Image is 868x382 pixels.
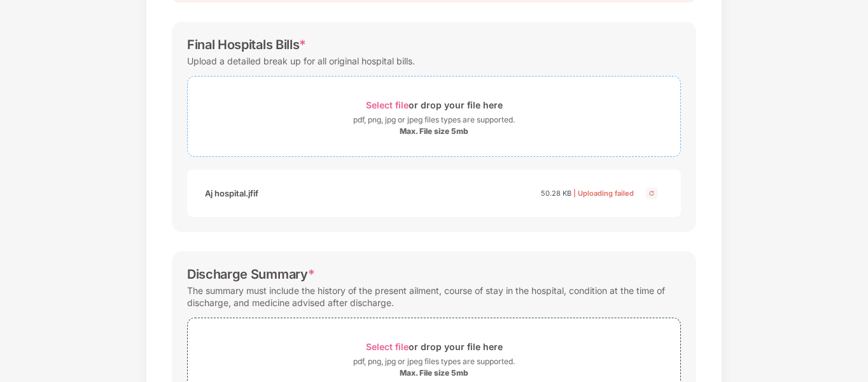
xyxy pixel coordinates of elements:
[353,114,515,126] div: pdf, png, jpg or jpeg files types are supported.
[400,368,468,378] div: Max. File size 5mb
[400,126,468,136] div: Max. File size 5mb
[187,52,415,70] div: Upload a detailed break up for all original hospital bills.
[366,341,409,352] span: Select file
[205,182,258,204] div: Aj hospital.jfif
[644,186,659,201] img: svg+xml;base64,PHN2ZyBpZD0iQ3Jvc3MtMjR4MjQiIHhtbG5zPSJodHRwOi8vd3d3LnczLm9yZy8yMDAwL3N2ZyIgd2lkdG...
[188,86,680,147] span: Select fileor drop your file herepdf, png, jpg or jpeg files types are supported.Max. File size 5mb
[366,99,409,110] span: Select file
[573,189,634,198] span: | Uploading failed
[187,267,314,282] div: Discharge Summary
[366,338,503,355] div: or drop your file here
[366,96,503,114] div: or drop your file here
[187,282,681,311] div: The summary must include the history of the present ailment, course of stay in the hospital, cond...
[541,189,571,198] span: 50.28 KB
[353,355,515,368] div: pdf, png, jpg or jpeg files types are supported.
[187,37,306,52] div: Final Hospitals Bills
